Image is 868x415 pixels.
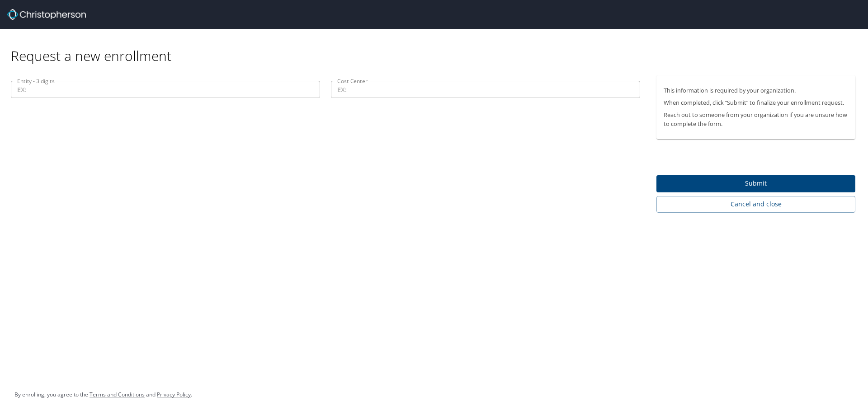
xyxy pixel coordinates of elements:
p: When completed, click “Submit” to finalize your enrollment request. [664,98,848,107]
div: Request a new enrollment [11,29,863,65]
img: cbt logo [7,9,86,20]
span: Cancel and close [664,199,848,210]
div: By enrolling, you agree to the and . [14,383,192,406]
input: EX: [331,81,640,98]
p: Reach out to someone from your organization if you are unsure how to complete the form. [664,111,848,128]
button: Submit [656,175,855,193]
button: Cancel and close [656,196,855,213]
span: Submit [664,178,848,189]
a: Terms and Conditions [90,391,145,398]
a: Privacy Policy [157,391,191,398]
p: This information is required by your organization. [664,86,848,95]
input: EX: [11,81,320,98]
